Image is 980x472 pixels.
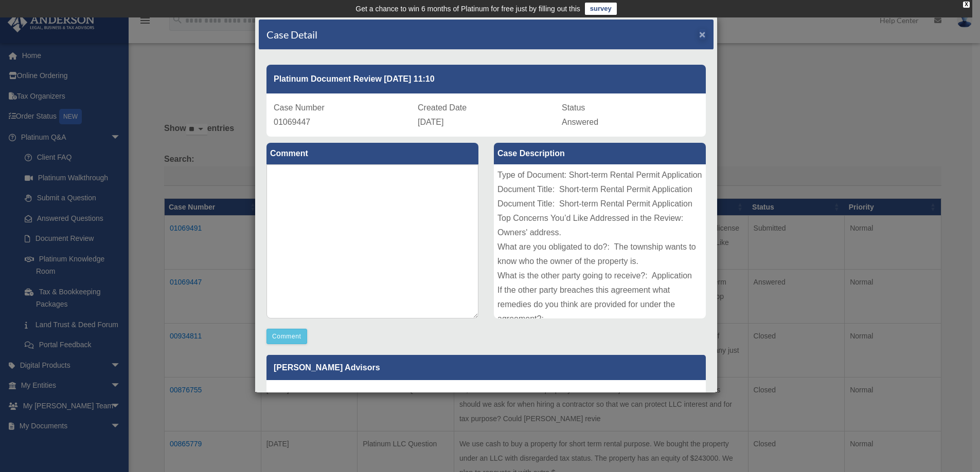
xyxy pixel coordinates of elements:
[266,65,706,93] div: Platinum Document Review [DATE] 11:10
[274,391,340,399] small: [DATE]
[266,329,307,344] button: Comment
[266,143,478,164] label: Comment
[355,3,580,15] div: Get a chance to win 6 months of Platinum for free just by filling out this
[699,28,706,40] span: ×
[266,27,317,42] h4: Case Detail
[963,2,970,8] div: close
[494,164,706,318] div: Type of Document: Short-term Rental Permit Application Document Title: Short-term Rental Permit A...
[418,103,467,112] span: Created Date
[699,29,706,40] button: Close
[274,103,325,112] span: Case Number
[562,103,585,112] span: Status
[494,143,706,164] label: Case Description
[274,118,310,126] span: 01069447
[266,355,706,380] p: [PERSON_NAME] Advisors
[418,118,443,126] span: [DATE]
[585,3,617,15] a: survey
[562,118,598,126] span: Answered
[274,391,318,399] b: Update date :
